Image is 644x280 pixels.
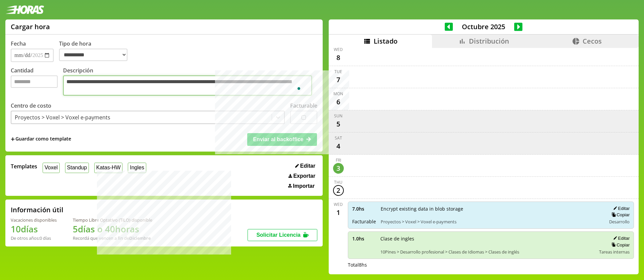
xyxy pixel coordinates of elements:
[11,75,58,88] input: Cantidad
[609,242,630,248] button: Copiar
[334,179,342,185] div: Thu
[11,102,51,109] label: Centro de costo
[286,173,317,179] button: Exportar
[335,135,342,141] div: Sat
[293,183,315,189] span: Importar
[15,114,110,121] div: Proyectos > Voxel > Voxel e-payments
[348,262,634,268] div: Total 8 hs
[611,235,630,241] button: Editar
[290,102,317,109] label: Facturable
[333,207,344,218] div: 1
[94,163,123,173] button: Katas-HW
[334,202,343,207] div: Wed
[381,206,602,212] span: Encrypt existing data in blob storage
[453,22,514,31] span: Octubre 2025
[73,223,152,235] h1: 5 días o 40 horas
[599,249,630,255] span: Tareas internas
[352,206,376,212] span: 7.0 hs
[253,136,303,142] span: Enviar al backoffice
[334,47,343,52] div: Wed
[43,163,60,173] button: Voxel
[352,218,376,225] span: Facturable
[352,235,376,242] span: 1.0 hs
[128,163,146,173] button: Ingles
[11,135,71,143] span: +Guardar como template
[11,40,26,47] label: Fecha
[63,75,312,96] textarea: To enrich screen reader interactions, please activate Accessibility in Grammarly extension settings
[380,249,595,255] span: 10Pines > Desarrollo profesional > Clases de Idiomas > Clases de inglés
[59,49,127,61] select: Tipo de hora
[293,173,315,179] span: Exportar
[11,163,37,170] span: Templates
[11,205,63,214] h2: Información útil
[333,74,344,85] div: 7
[293,163,317,169] button: Editar
[469,37,509,46] span: Distribución
[609,219,630,225] span: Desarrollo
[611,206,630,211] button: Editar
[333,52,344,63] div: 8
[609,212,630,218] button: Copiar
[129,235,151,241] b: Diciembre
[583,37,602,46] span: Cecos
[374,37,397,46] span: Listado
[11,217,57,223] div: Vacaciones disponibles
[333,91,343,97] div: Mon
[336,157,341,163] div: Fri
[11,22,50,31] h1: Cargar hora
[248,229,317,241] button: Solicitar Licencia
[247,133,317,146] button: Enviar al backoffice
[300,163,315,169] span: Editar
[334,69,342,74] div: Tue
[65,163,89,173] button: Standup
[11,135,15,143] span: +
[333,185,344,196] div: 2
[333,163,344,174] div: 3
[333,141,344,152] div: 4
[333,119,344,129] div: 5
[11,223,57,235] h1: 10 días
[381,219,602,225] span: Proyectos > Voxel > Voxel e-payments
[380,235,595,242] span: Clase de ingles
[11,67,63,97] label: Cantidad
[59,40,133,62] label: Tipo de hora
[256,232,301,238] span: Solicitar Licencia
[11,235,57,241] div: De otros años: 0 días
[73,217,152,223] div: Tiempo Libre Optativo (TiLO) disponible
[5,5,44,14] img: logotipo
[334,113,342,119] div: Sun
[73,235,152,241] div: Recordá que vencen a fin de
[333,97,344,107] div: 6
[329,48,639,274] div: scrollable content
[63,67,317,97] label: Descripción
